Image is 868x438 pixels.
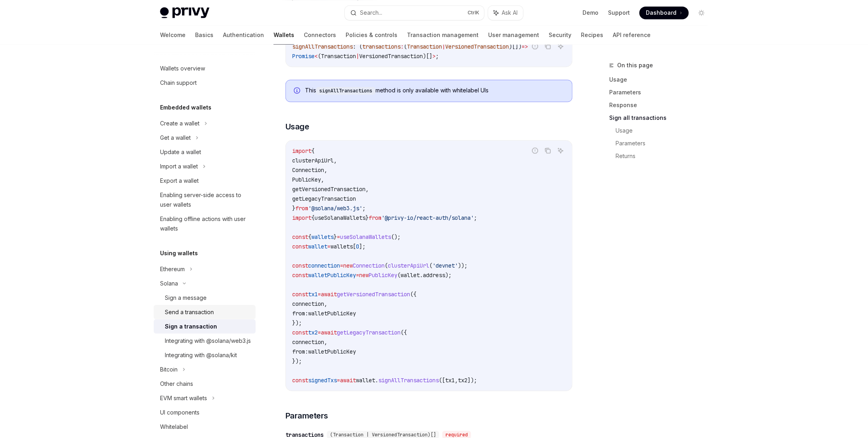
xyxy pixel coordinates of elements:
div: Solana [160,279,178,288]
a: Policies & controls [346,25,397,45]
span: )); [458,262,467,269]
a: Send a transaction [154,305,256,319]
span: Ask AI [502,9,518,17]
span: , [321,176,324,183]
button: Ask AI [555,145,566,156]
a: Authentication [223,25,264,45]
span: ; [436,53,439,60]
button: Report incorrect code [530,41,540,51]
h5: Using wallets [160,248,198,258]
span: signAllTransactions [292,43,353,50]
span: = [337,233,340,241]
div: Import a wallet [160,162,198,171]
a: Basics [195,25,213,45]
a: Other chains [154,377,256,391]
span: } [366,214,369,221]
span: { [311,147,315,154]
span: PublicKey [292,176,321,183]
div: Integrating with @solana/kit [165,350,237,360]
button: Copy the contents from the code block [543,145,553,156]
span: = [318,291,321,298]
span: Dashboard [646,9,676,17]
span: getLegacyTransaction [337,329,401,336]
span: , [324,166,327,174]
span: tx1 [308,291,318,298]
a: Sign a message [154,291,256,305]
span: await [340,377,356,384]
button: Toggle dark mode [695,6,708,19]
span: const [292,272,308,279]
span: wallets [330,243,353,250]
span: = [337,377,340,384]
div: Get a wallet [160,133,191,143]
span: } [334,233,337,241]
a: Dashboard [639,6,689,19]
span: ( [385,262,388,269]
span: { [308,233,311,241]
span: from [295,205,308,212]
span: ( [397,272,401,279]
span: , [324,300,327,307]
div: Chain support [160,78,197,88]
span: ; [362,205,366,212]
span: connection [292,338,324,346]
span: walletPublicKey [308,272,356,279]
span: ( [404,43,407,50]
a: Transaction management [407,25,479,45]
span: const [292,233,308,241]
a: Integrating with @solana/kit [154,348,256,362]
button: Report incorrect code [530,145,540,156]
a: Enabling offline actions with user wallets [154,212,256,236]
span: '@solana/web3.js' [308,205,362,212]
div: Sign a message [165,293,207,303]
button: Ask AI [488,6,523,20]
span: clusterApiUrl [388,262,429,269]
span: VersionedTransaction [359,53,423,60]
span: Usage [285,121,309,132]
span: ({ [410,291,416,298]
a: Sign a transaction [154,319,256,334]
a: Security [549,25,571,45]
span: ({ [401,329,407,336]
span: > [432,53,436,60]
a: User management [488,25,539,45]
span: getLegacyTransaction [292,195,356,202]
code: signAllTransactions [316,87,375,95]
span: wallet [356,377,375,384]
span: [ [353,243,356,250]
span: { [311,214,315,221]
a: Export a wallet [154,174,256,188]
span: : [401,43,404,50]
span: | [442,43,445,50]
span: useSolanaWallets [340,233,391,241]
span: Connection [353,262,385,269]
div: UI components [160,408,199,417]
div: Send a transaction [165,307,214,317]
span: )[]) [509,43,522,50]
span: from: [292,310,308,317]
span: = [356,272,359,279]
a: Demo [583,9,598,17]
span: On this page [617,61,653,70]
span: const [292,377,308,384]
span: , [334,157,337,164]
span: const [292,291,308,298]
span: connection [292,300,324,307]
span: 0 [356,243,359,250]
span: from: [292,348,308,355]
span: , [366,186,369,193]
span: (Transaction | VersionedTransaction)[] [330,432,436,438]
svg: Info [294,87,302,95]
span: clusterApiUrl [292,157,334,164]
span: . [420,272,423,279]
a: Usage [609,73,714,86]
span: => [522,43,528,50]
span: )[] [423,53,432,60]
a: API reference [613,25,651,45]
div: This method is only available with whitelabel UIs [305,86,564,95]
span: new [359,272,369,279]
span: const [292,262,308,269]
div: Create a wallet [160,119,199,128]
span: < [315,53,318,60]
span: const [292,243,308,250]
